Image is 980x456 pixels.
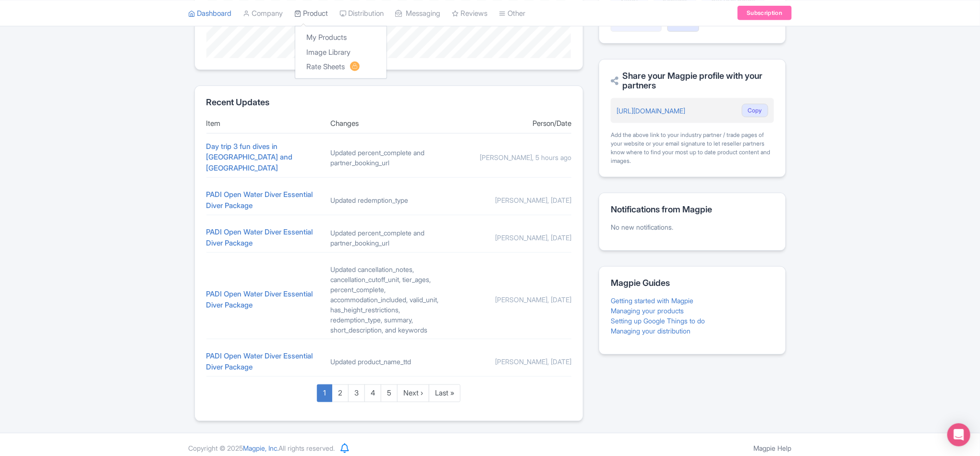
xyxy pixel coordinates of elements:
[611,222,774,232] p: No new notifications.
[206,190,313,210] a: PADI Open Water Diver Essential Diver Package
[611,278,774,288] h2: Magpie Guides
[330,264,447,335] div: Updated cancellation_notes, cancellation_cutoff_unit, tier_ages, percent_complete, accommodation_...
[455,295,571,305] div: [PERSON_NAME], [DATE]
[183,443,341,453] div: Copyright © 2025 All rights reserved.
[206,98,572,107] h2: Recent Updates
[206,227,313,247] a: PADI Open Water Diver Essential Diver Package
[738,6,791,20] a: Subscription
[455,195,571,205] div: [PERSON_NAME], [DATE]
[206,289,313,309] a: PADI Open Water Diver Essential Diver Package
[330,148,447,168] div: Updated percent_complete and partner_booking_url
[330,118,447,129] div: Changes
[397,384,429,402] a: Next ›
[617,107,685,115] a: [URL][DOMAIN_NAME]
[611,131,774,165] div: Add the above link to your industry partner / trade pages of your website or your email signature...
[947,423,970,446] div: Open Intercom Messenger
[206,118,323,129] div: Item
[381,384,398,402] a: 5
[295,30,387,45] a: My Products
[429,384,460,402] a: Last »
[611,296,693,305] a: Getting started with Magpie
[317,384,332,402] a: 1
[611,317,705,325] a: Setting up Google Things to do
[455,233,571,243] div: [PERSON_NAME], [DATE]
[295,60,387,74] a: Rate Sheets
[330,195,447,205] div: Updated redemption_type
[348,384,365,402] a: 3
[611,205,774,214] h2: Notifications from Magpie
[455,118,571,129] div: Person/Date
[206,351,313,371] a: PADI Open Water Diver Essential Diver Package
[330,357,447,367] div: Updated product_name_ttd
[455,357,571,367] div: [PERSON_NAME], [DATE]
[611,71,774,90] h2: Share your Magpie profile with your partners
[206,142,293,173] a: Day trip 3 fun dives in [GEOGRAPHIC_DATA] and [GEOGRAPHIC_DATA]
[243,444,279,452] span: Magpie, Inc.
[742,104,768,117] button: Copy
[611,307,684,315] a: Managing your products
[455,152,571,162] div: [PERSON_NAME], 5 hours ago
[295,45,387,60] a: Image Library
[332,384,349,402] a: 2
[364,384,381,402] a: 4
[330,228,447,248] div: Updated percent_complete and partner_booking_url
[754,444,792,452] a: Magpie Help
[611,327,690,335] a: Managing your distribution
